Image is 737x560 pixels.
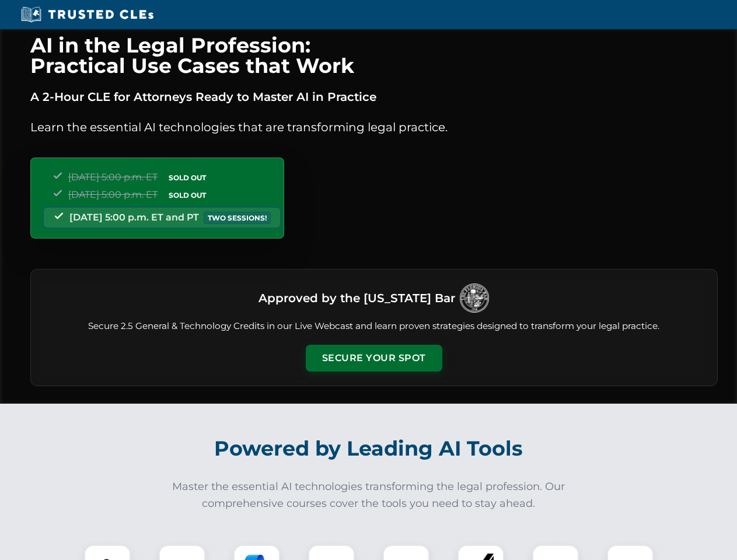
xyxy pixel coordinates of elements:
h3: Approved by the [US_STATE] Bar [259,288,455,309]
h2: Powered by Leading AI Tools [46,428,692,469]
p: Master the essential AI technologies transforming the legal profession. Our comprehensive courses... [165,478,573,512]
p: Secure 2.5 General & Technology Credits in our Live Webcast and learn proven strategies designed ... [45,320,703,333]
button: Secure Your Spot [306,345,442,372]
span: [DATE] 5:00 p.m. ET [68,171,158,183]
span: SOLD OUT [165,189,210,201]
h1: AI in the Legal Profession: Practical Use Cases that Work [30,35,718,76]
span: [DATE] 5:00 p.m. ET [68,189,158,200]
img: Trusted CLEs [18,6,157,23]
p: A 2-Hour CLE for Attorneys Ready to Master AI in Practice [30,87,718,106]
span: SOLD OUT [165,171,210,184]
p: Learn the essential AI technologies that are transforming legal practice. [30,118,718,136]
img: Logo [460,283,489,313]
